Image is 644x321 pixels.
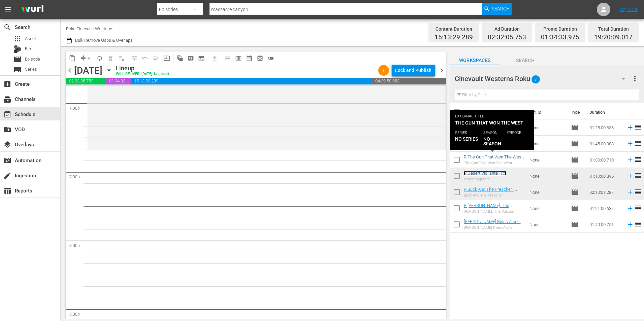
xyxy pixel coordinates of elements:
td: 01:21:00.637 [587,200,624,216]
span: Asset [25,35,36,42]
div: Lock and Publish [395,64,431,76]
svg: Add to Schedule [626,205,634,212]
span: Episode [571,204,579,212]
span: Automation [3,156,11,165]
svg: Add to Schedule [626,221,634,228]
td: None [527,216,568,233]
th: Type [567,103,585,122]
span: Series [13,66,22,74]
div: Ad Duration [488,24,526,34]
span: Copy Lineup [67,53,78,64]
div: The Guns Of Fort Petticoat [464,145,524,149]
th: Ext. ID [526,103,567,122]
span: reorder [634,123,642,131]
a: R [GEOGRAPHIC_DATA] - R5 [464,122,517,127]
span: Asset [13,35,22,43]
span: reorder [634,155,642,164]
span: Bulk Remove Gaps & Overlaps [74,38,133,43]
span: 15:13:29.289 [434,34,473,41]
a: R The Gun That Won The West - R5 [464,154,524,165]
span: reorder [634,220,642,228]
span: 02:32:05.753 [66,78,106,84]
span: Episode [571,123,579,132]
span: reorder [634,204,642,212]
span: Create Series Block [196,53,207,64]
span: 01:34:33.975 [541,34,579,41]
a: [PERSON_NAME] Rides Alone - R5 [464,219,523,229]
span: Month Calendar View [244,53,255,64]
svg: Add to Schedule [626,188,634,196]
td: 02:10:01.287 [587,184,624,200]
span: 04:39:50.983 [372,78,446,84]
td: 01:10:00.395 [587,168,624,184]
div: Bits [13,45,22,53]
span: Create Search Block [185,53,196,64]
span: toggle_off [267,55,274,62]
span: Revert to Primary Episode [140,53,151,64]
span: View Backup [255,53,265,64]
span: 19:20:09.017 [594,34,633,41]
span: VOD [3,126,11,134]
span: Episode [571,140,579,148]
span: Reports [3,187,11,195]
div: Desert Vigilante [464,177,506,181]
svg: Add to Schedule [626,172,634,180]
span: Fill episodes with ad slates [151,53,161,64]
td: None [527,200,568,216]
span: playlist_remove_outlined [118,55,125,62]
svg: Add to Schedule [626,140,634,147]
span: Day Calendar View [220,51,233,65]
span: Select an event to delete [105,53,116,64]
span: 02:32:05.753 [488,34,526,41]
span: Week Calendar View [233,53,244,64]
div: [PERSON_NAME]. The Daltons [464,209,524,214]
span: 24 hours Lineup View is OFF [265,53,276,64]
span: reorder [634,172,642,180]
a: R Buck And The Preacher - R1/R5 [464,187,514,197]
div: Lineup [116,65,169,72]
span: Loop Content [94,53,105,64]
div: [DATE] [74,65,102,76]
span: Customize Events [127,51,140,65]
span: calendar_view_week_outlined [235,55,242,62]
span: content_copy [69,55,76,62]
button: Search [482,3,512,15]
span: 1 [378,68,389,73]
span: Episode [13,55,22,63]
td: 01:45:00.983 [587,136,624,152]
span: pageview_outlined [187,55,194,62]
span: Schedule [3,110,11,118]
span: Search [492,3,510,15]
img: ans4CAIJ8jUAAAAAAAAAAAAAAAAAAAAAAAAgQb4GAAAAAAAAAAAAAAAAAAAAAAAAJMjXAAAAAAAAAAAAAAAAAAAAAAAAgAT5G... [16,2,49,17]
div: WILL DELIVER: [DATE] 1a (local) [116,72,169,76]
div: Cinevault Westerns Roku [455,69,632,88]
td: None [527,152,568,168]
span: date_range_outlined [246,55,253,62]
div: Content Duration [434,24,473,34]
span: Episode [571,220,579,228]
th: Duration [585,103,626,122]
a: R The Guns Of Fort Petticoat R5 [464,138,524,143]
div: Buck And The Preacher [464,193,524,198]
span: reorder [634,188,642,196]
span: arrow_drop_down [86,55,92,62]
span: chevron_right [438,66,446,75]
span: Episode [571,188,579,196]
span: Search [500,56,551,65]
span: chevron_left [66,66,74,75]
td: None [527,184,568,200]
td: None [527,168,568,184]
div: Total Duration [594,24,633,34]
a: R Desert Vigilante - R5 [464,171,506,176]
svg: Add to Schedule [626,124,634,131]
div: Massacre Canyon [464,129,517,133]
a: R [PERSON_NAME]. The Daltons - R1 [464,203,512,213]
span: Workspaces [450,56,500,65]
span: compress [80,55,87,62]
span: 01:34:33.975 [106,78,131,84]
a: Sign Out [620,7,638,12]
td: 01:40:00.751 [587,216,624,233]
span: reorder [634,139,642,147]
span: Update Metadata from Key Asset [161,53,172,64]
span: Episode [25,56,40,63]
